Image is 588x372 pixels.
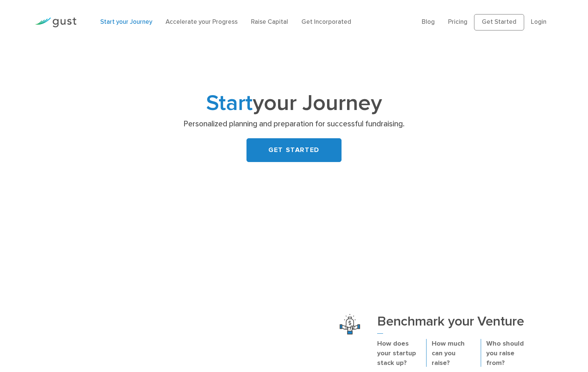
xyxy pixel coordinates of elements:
a: Get Started [474,14,524,30]
a: GET STARTED [246,138,342,162]
a: Blog [422,18,435,26]
h3: Benchmark your Venture [377,314,529,334]
a: Accelerate your Progress [166,18,238,26]
a: Pricing [448,18,467,26]
img: Gust Logo [35,17,76,28]
a: Raise Capital [251,18,288,26]
p: How much can you raise? [432,339,475,368]
p: How does your startup stack up? [377,339,421,368]
p: Personalized planning and preparation for successful fundraising. [150,119,438,129]
p: Who should you raise from? [486,339,530,368]
a: Get Incorporated [301,18,351,26]
h1: your Journey [147,93,441,114]
span: Start [206,90,253,116]
a: Login [531,18,546,26]
a: Start your Journey [100,18,152,26]
img: Benchmark Your Venture [340,314,360,334]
